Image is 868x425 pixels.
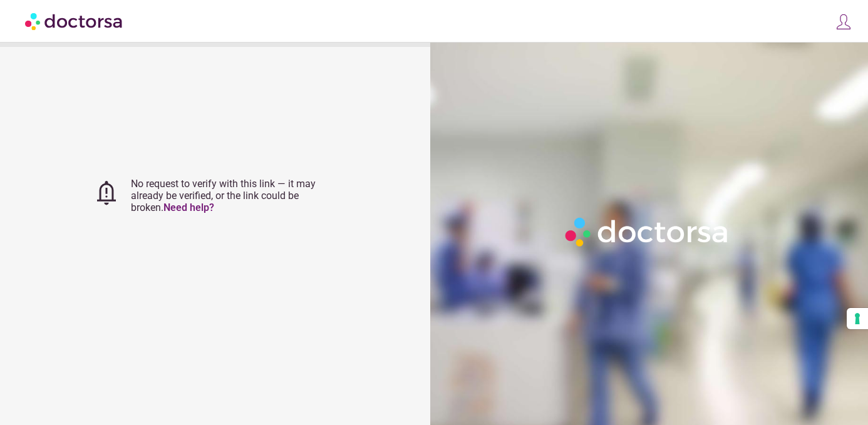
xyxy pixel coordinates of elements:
button: Your consent preferences for tracking technologies [847,308,868,329]
img: Logo-Doctorsa-trans-White-partial-flat.png [561,213,734,252]
img: icons8-customer-100.png [835,13,852,31]
div: No request to verify with this link — it may already be verified, or the link could be broken. [131,178,342,213]
a: Need help? [163,202,214,213]
i: notification_important [91,178,121,208]
img: Doctorsa.com [25,7,124,35]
